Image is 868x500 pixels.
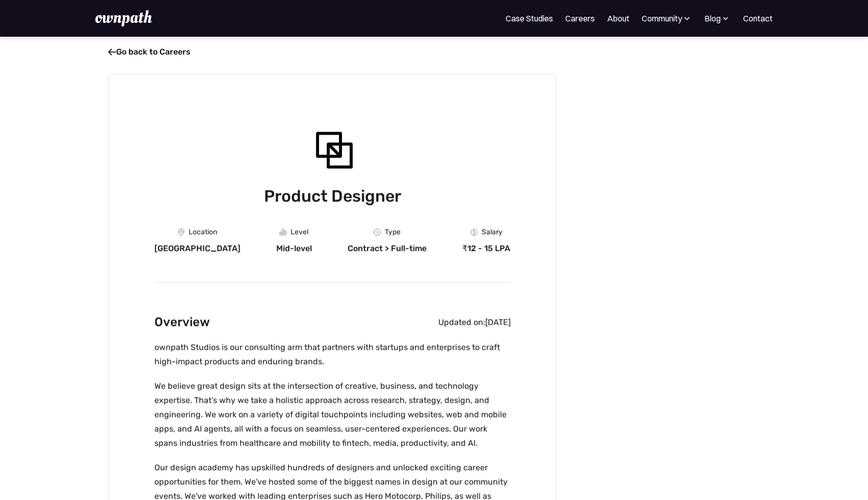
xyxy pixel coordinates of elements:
div: Blog [704,12,731,24]
div: [DATE] [485,317,510,327]
a: Contact [743,12,773,24]
div: Blog [704,12,721,24]
a: Case Studies [506,12,553,24]
div: Updated on: [438,317,485,327]
a: Go back to Careers [108,47,191,57]
p: We believe great design sits at the intersection of creative, business, and technology expertise.... [154,379,510,451]
h2: Overview [154,312,209,332]
h1: Product Designer [154,185,510,208]
div: [GEOGRAPHIC_DATA] [154,244,240,254]
img: Graph Icon - Job Board X Webflow Template [279,229,286,236]
div: Location [188,228,217,236]
img: Location Icon - Job Board X Webflow Template [177,228,184,236]
div: Mid-level [276,244,311,254]
img: Money Icon - Job Board X Webflow Template [470,229,477,236]
div: Community [642,12,682,24]
div: Salary [481,228,502,236]
span:  [108,47,116,57]
p: ownpath Studios is our consulting arm that partners with startups and enterprises to craft high-i... [154,340,510,369]
div: Type [385,228,401,236]
div: Community [642,12,692,24]
div: Level [291,228,308,236]
img: Clock Icon - Job Board X Webflow Template [374,229,381,236]
a: About [607,12,629,24]
div: Contract > Full-time [348,244,427,254]
a: Careers [565,12,595,24]
div: ₹12 - 15 LPA [462,244,510,254]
